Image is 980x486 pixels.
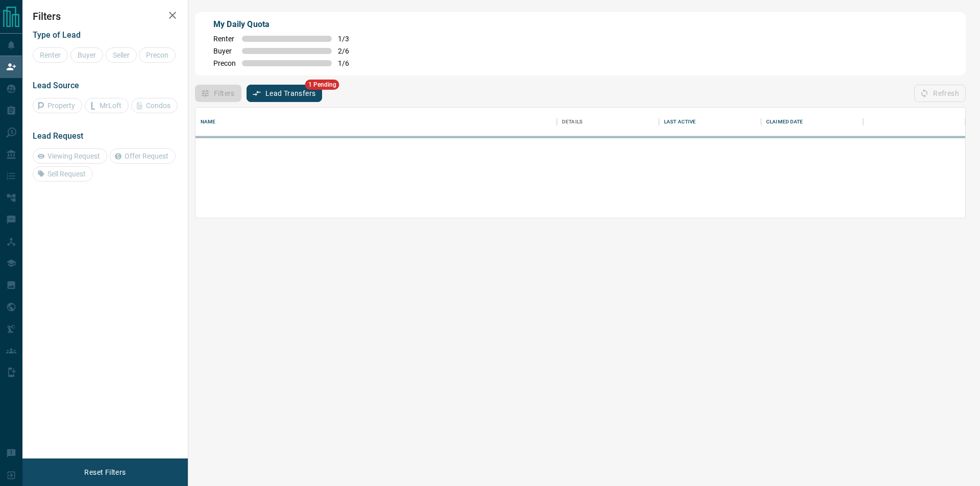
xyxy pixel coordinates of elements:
div: Last Active [664,108,696,136]
span: 2 / 6 [338,47,360,55]
span: 1 / 3 [338,35,360,43]
div: Claimed Date [761,108,863,136]
div: Details [562,108,582,136]
h2: Filters [33,10,178,22]
span: Type of Lead [33,30,81,40]
div: Name [201,108,216,136]
span: 1 / 6 [338,59,360,67]
button: Lead Transfers [247,85,323,102]
span: Precon [213,59,236,67]
div: Details [557,108,659,136]
div: Name [195,108,557,136]
p: My Daily Quota [213,18,360,31]
div: Claimed Date [766,108,803,136]
button: Reset Filters [78,464,132,481]
span: 1 Pending [305,80,339,90]
span: Buyer [213,47,236,55]
div: Last Active [659,108,761,136]
span: Lead Source [33,81,79,90]
span: Renter [213,35,236,43]
span: Lead Request [33,131,83,141]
